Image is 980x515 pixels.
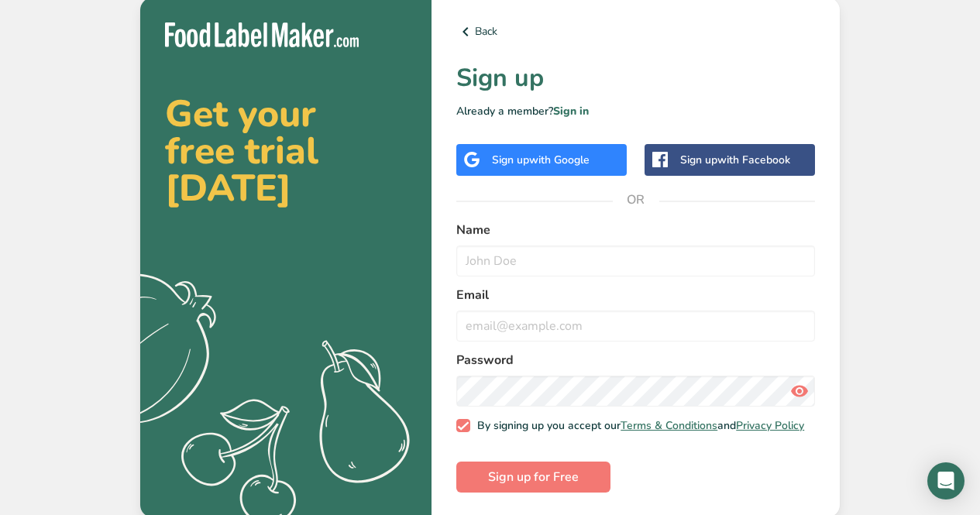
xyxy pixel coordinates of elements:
span: Sign up for Free [488,468,579,486]
input: email@example.com [456,311,815,342]
label: Password [456,351,815,369]
a: Back [456,22,815,41]
img: Food Label Maker [165,22,359,48]
h1: Sign up [456,60,815,97]
a: Privacy Policy [736,418,804,433]
p: Already a member? [456,103,815,119]
div: Sign up [492,152,590,168]
span: with Facebook [717,153,790,167]
h2: Get your free trial [DATE] [165,95,407,207]
span: By signing up you accept our and [470,419,805,433]
label: Email [456,286,815,304]
span: OR [613,177,659,223]
input: John Doe [456,245,815,276]
div: Sign up [680,152,790,168]
button: Sign up for Free [456,462,610,493]
span: with Google [529,153,590,167]
div: Open Intercom Messenger [927,462,965,500]
a: Sign in [553,104,589,118]
a: Terms & Conditions [621,418,717,433]
label: Name [456,221,815,239]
